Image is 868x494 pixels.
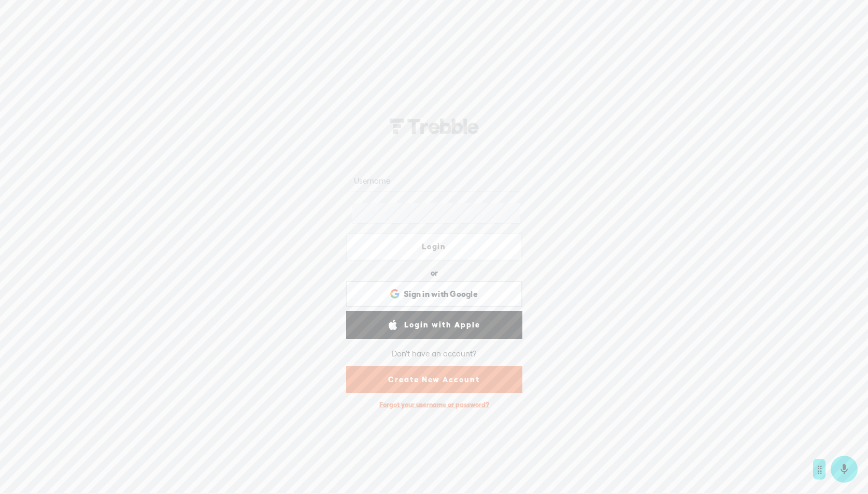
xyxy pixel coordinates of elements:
span: Sign in with Google [404,289,478,300]
div: Don't have an account? [392,342,477,364]
div: or [431,265,438,281]
a: Login with Apple [346,311,522,339]
button: ⣿ [813,459,826,480]
a: Login [346,233,522,261]
a: Create New Account [346,366,522,393]
input: Username [352,171,520,191]
div: Sign in with Google [346,281,522,307]
div: Forgot your username or password? [374,395,494,414]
